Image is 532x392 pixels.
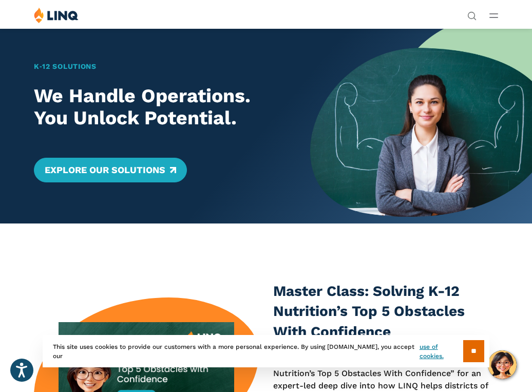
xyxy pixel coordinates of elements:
button: Open Search Bar [467,10,477,20]
a: use of cookies. [420,342,463,361]
button: Open Main Menu [489,10,498,21]
div: This site uses cookies to provide our customers with a more personal experience. By using [DOMAIN... [43,335,489,367]
a: Explore Our Solutions [34,158,186,182]
img: Home Banner [310,28,532,223]
button: Hello, have a question? Let’s chat. [488,350,517,379]
h3: Master Class: Solving K-12 Nutrition’s Top 5 Obstacles With Confidence [273,281,498,342]
img: LINQ | K‑12 Software [34,7,79,23]
h1: K‑12 Solutions [34,61,289,72]
nav: Utility Navigation [467,7,477,20]
h2: We Handle Operations. You Unlock Potential. [34,85,289,129]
